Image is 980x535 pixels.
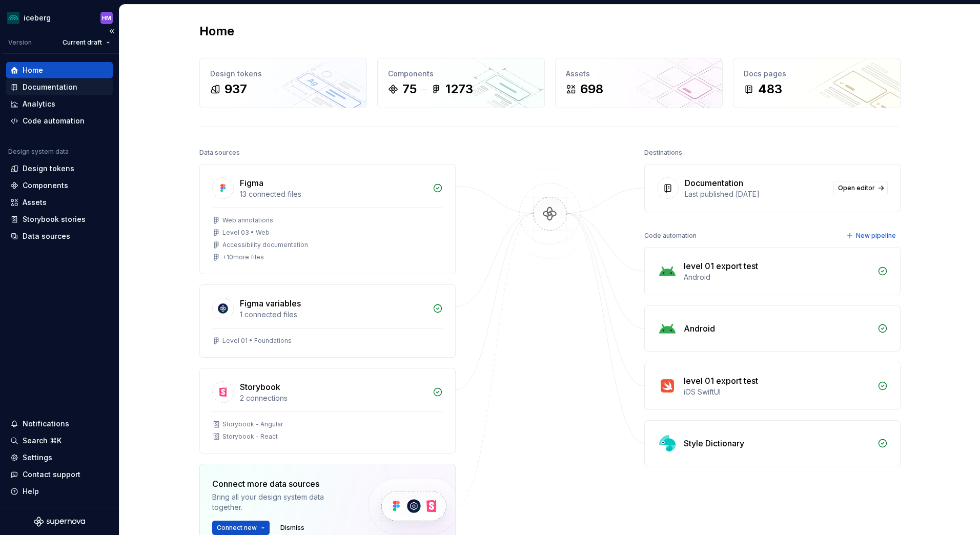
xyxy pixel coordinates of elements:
div: Documentation [685,177,743,189]
a: Components751273 [377,58,545,108]
button: Connect new [212,521,270,535]
div: Storybook - Angular [222,420,283,428]
div: Level 01 • Foundations [222,337,292,345]
a: Settings [6,449,113,466]
a: Open editor [833,181,888,195]
a: Data sources [6,228,113,244]
div: Version [8,38,32,47]
div: 1 connected files [240,310,426,320]
div: 2 connections [240,393,426,403]
a: Storybook2 connectionsStorybook - AngularStorybook - React [199,368,456,454]
div: iOS SwiftUI [684,387,871,397]
div: Docs pages [744,69,890,79]
div: Style Dictionary [684,437,744,449]
div: 937 [224,81,247,97]
div: Storybook - React [222,433,278,441]
button: Collapse sidebar [105,24,119,38]
div: Bring all your design system data together. [212,492,351,512]
button: Search ⌘K [6,433,113,449]
span: Current draft [63,38,102,47]
div: Code automation [644,229,697,243]
div: Analytics [23,99,55,109]
div: Android [684,322,715,335]
div: Home [23,65,43,75]
div: 1273 [445,81,473,97]
a: Storybook stories [6,211,113,228]
div: Figma variables [240,297,301,310]
div: Documentation [23,82,77,92]
div: Figma [240,177,263,189]
div: Data sources [199,146,240,160]
div: Code automation [23,116,85,126]
div: Android [684,272,871,282]
a: Docs pages483 [733,58,901,108]
button: Notifications [6,416,113,432]
a: Components [6,177,113,194]
div: Design tokens [23,163,74,174]
div: iceberg [24,13,51,23]
div: Contact support [23,469,80,480]
div: Components [388,69,534,79]
div: Search ⌘K [23,436,62,446]
a: Documentation [6,79,113,95]
a: Home [6,62,113,78]
div: 483 [758,81,782,97]
span: Open editor [838,184,875,192]
div: Accessibility documentation [222,241,308,249]
div: Notifications [23,419,69,429]
button: Dismiss [276,521,309,535]
a: Assets [6,194,113,211]
div: Assets [23,197,47,208]
span: Connect new [217,524,257,532]
div: Settings [23,452,52,463]
button: icebergHM [2,7,117,29]
div: Design tokens [210,69,356,79]
span: New pipeline [856,232,896,240]
div: + 10 more files [222,253,264,261]
div: 698 [580,81,603,97]
h2: Home [199,23,234,39]
a: Design tokens [6,160,113,177]
img: 418c6d47-6da6-4103-8b13-b5999f8989a1.png [7,12,19,24]
div: Connect more data sources [212,478,351,490]
div: Destinations [644,146,682,160]
div: Data sources [23,231,70,241]
div: Assets [566,69,712,79]
div: Storybook [240,381,280,393]
button: Current draft [58,35,115,50]
div: Last published [DATE] [685,189,827,199]
a: Code automation [6,113,113,129]
div: 75 [402,81,417,97]
div: Components [23,180,68,191]
div: level 01 export test [684,375,758,387]
div: level 01 export test [684,260,758,272]
button: New pipeline [843,229,901,243]
div: Level 03 • Web [222,229,270,237]
button: Contact support [6,466,113,483]
div: Design system data [8,148,69,156]
div: Help [23,486,39,497]
a: Figma variables1 connected filesLevel 01 • Foundations [199,284,456,358]
svg: Supernova Logo [34,517,85,527]
a: Figma13 connected filesWeb annotationsLevel 03 • WebAccessibility documentation+10more files [199,164,456,274]
a: Assets698 [555,58,723,108]
span: Dismiss [280,524,304,532]
a: Design tokens937 [199,58,367,108]
div: Web annotations [222,216,273,224]
a: Analytics [6,96,113,112]
div: HM [102,14,111,22]
div: 13 connected files [240,189,426,199]
button: Help [6,483,113,500]
div: Storybook stories [23,214,86,224]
